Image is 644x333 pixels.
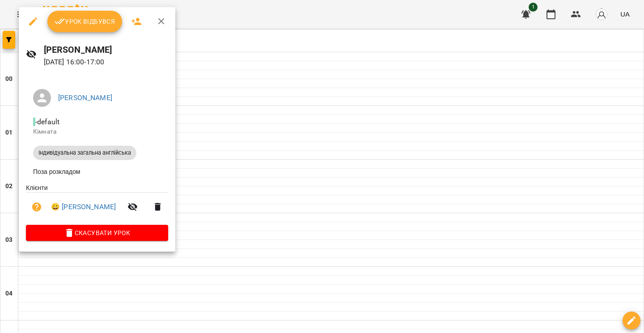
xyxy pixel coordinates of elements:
[26,225,168,241] button: Скасувати Урок
[55,16,115,27] span: Урок відбувся
[58,93,112,102] a: [PERSON_NAME]
[44,57,169,67] p: [DATE] 16:00 - 17:00
[51,202,116,212] a: 😀 [PERSON_NAME]
[44,43,169,57] h6: [PERSON_NAME]
[33,118,61,126] span: - default
[33,149,136,157] span: Індивідуальна загальна англійська
[33,228,161,238] span: Скасувати Урок
[26,164,168,180] li: Поза розкладом
[47,11,123,32] button: Урок відбувся
[26,183,168,225] ul: Клієнти
[33,127,161,136] p: Кімната
[26,196,47,218] button: Візит ще не сплачено. Додати оплату?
